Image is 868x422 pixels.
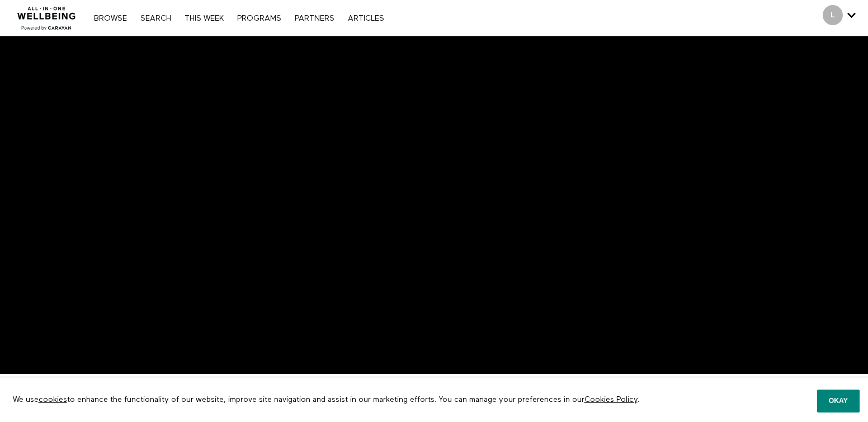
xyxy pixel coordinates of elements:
[342,15,390,22] a: ARTICLES
[39,396,67,404] a: cookies
[179,15,229,22] a: THIS WEEK
[135,15,177,22] a: Search
[88,15,133,22] a: Browse
[817,390,860,412] button: Okay
[88,12,389,23] nav: Primary
[289,15,340,22] a: PARTNERS
[232,15,287,22] a: PROGRAMS
[4,386,682,414] p: We use to enhance the functionality of our website, improve site navigation and assist in our mar...
[584,396,638,404] a: Cookies Policy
